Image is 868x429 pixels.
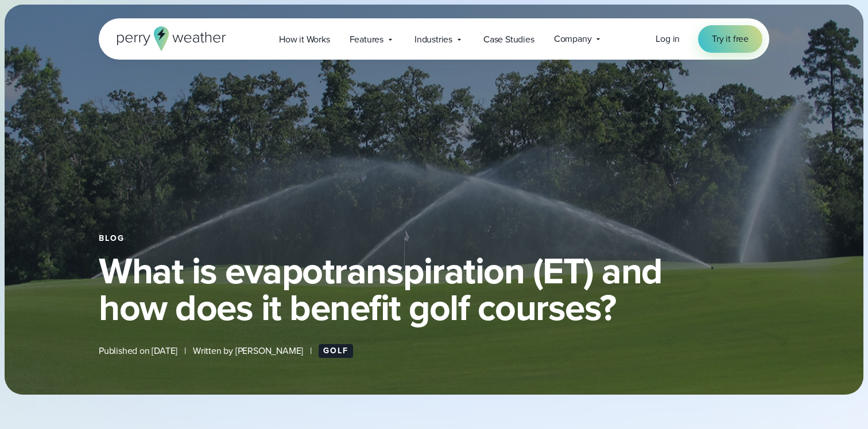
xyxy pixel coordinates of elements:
[554,32,592,46] span: Company
[269,28,340,51] a: How it Works
[483,33,534,46] span: Case Studies
[193,344,303,358] span: Written by [PERSON_NAME]
[99,234,769,243] div: Blog
[698,25,762,53] a: Try it free
[474,28,544,51] a: Case Studies
[99,252,769,326] h1: What is evapotranspiration (ET) and how does it benefit golf courses?
[184,344,186,358] span: |
[310,344,312,358] span: |
[712,32,749,46] span: Try it free
[350,33,383,46] span: Features
[279,33,330,46] span: How it Works
[319,344,353,358] a: Golf
[656,32,680,45] span: Log in
[414,33,452,46] span: Industries
[99,344,177,358] span: Published on [DATE]
[656,32,680,46] a: Log in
